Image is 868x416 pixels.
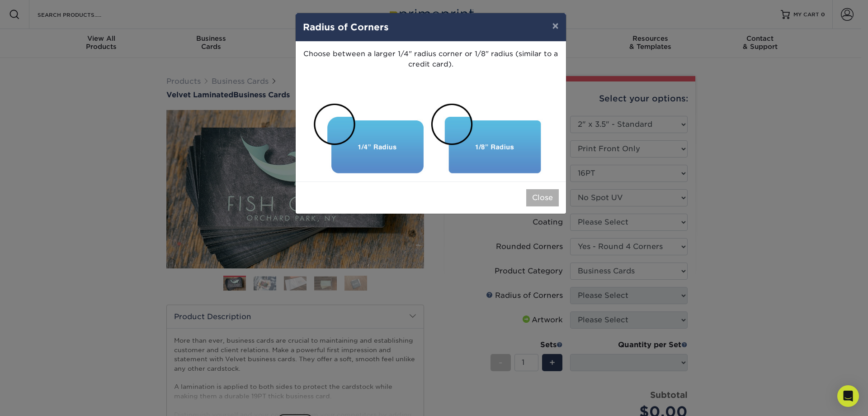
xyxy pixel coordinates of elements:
[296,42,566,87] p: Choose between a larger 1/4" radius corner or 1/8" radius (similar to a credit card).
[545,13,566,38] button: ×
[526,189,559,206] button: Close
[303,101,559,174] img: Corner Radius Examples
[837,385,859,407] div: Open Intercom Messenger
[303,20,559,34] h4: Radius of Corners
